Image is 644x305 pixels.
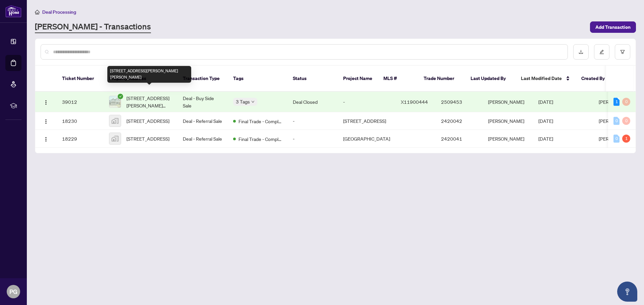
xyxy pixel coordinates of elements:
span: Final Trade - Completed [238,118,282,125]
span: [STREET_ADDRESS] [126,117,169,125]
td: Deal - Referral Sale [177,130,228,148]
th: Property Address [104,66,177,92]
td: [PERSON_NAME] [483,112,533,130]
span: [DATE] [538,99,553,105]
th: Ticket Number [57,66,104,92]
span: [PERSON_NAME] [599,136,635,142]
td: 39012 [57,92,104,112]
button: filter [615,44,630,60]
span: check-circle [118,94,123,99]
span: [STREET_ADDRESS][PERSON_NAME][PERSON_NAME] [126,94,172,109]
th: Project Name [338,66,378,92]
img: thumbnail-img [109,133,121,144]
span: PG [9,287,17,296]
img: Logo [43,100,49,105]
td: [PERSON_NAME] [483,92,533,112]
th: Created By [576,66,616,92]
th: Last Updated By [465,66,516,92]
td: Deal - Buy Side Sale [177,92,228,112]
span: 3 Tags [236,98,250,105]
button: Logo [41,96,51,107]
span: Last Modified Date [521,75,562,82]
td: 18230 [57,112,104,130]
span: [STREET_ADDRESS] [126,135,169,142]
div: 0 [613,135,620,143]
span: [PERSON_NAME] [599,99,635,105]
td: - [287,130,338,148]
button: download [573,44,589,60]
img: logo [5,5,21,17]
th: Transaction Type [177,66,228,92]
span: down [251,100,255,103]
button: Logo [41,116,51,126]
th: Tags [228,66,287,92]
img: thumbnail-img [109,115,121,127]
div: 0 [613,117,620,125]
button: Add Transaction [590,21,636,33]
div: 0 [622,98,630,106]
span: download [579,50,583,54]
td: 2420042 [436,112,483,130]
button: Logo [41,133,51,144]
td: [GEOGRAPHIC_DATA] [338,130,395,148]
div: [STREET_ADDRESS][PERSON_NAME][PERSON_NAME] [107,66,191,83]
a: [PERSON_NAME] - Transactions [35,21,151,33]
th: Trade Number [418,66,465,92]
span: [DATE] [538,118,553,124]
span: Deal Processing [42,9,76,15]
th: MLS # [378,66,418,92]
td: [PERSON_NAME] [483,130,533,148]
span: X11900444 [401,99,428,105]
th: Status [287,66,338,92]
div: 1 [613,98,620,106]
td: - [287,112,338,130]
img: thumbnail-img [109,96,121,107]
td: 2509453 [436,92,483,112]
span: [PERSON_NAME] [599,118,635,124]
span: filter [620,50,625,54]
span: home [35,10,40,14]
td: Deal Closed [287,92,338,112]
div: 0 [622,117,630,125]
th: Last Modified Date [516,66,576,92]
td: Deal - Referral Sale [177,112,228,130]
td: 2420041 [436,130,483,148]
img: Logo [43,137,49,142]
img: Logo [43,119,49,124]
td: [STREET_ADDRESS] [338,112,395,130]
span: Final Trade - Completed [238,135,282,143]
span: Add Transaction [595,22,631,32]
button: Open asap [617,282,637,302]
span: [DATE] [538,136,553,142]
td: 18229 [57,130,104,148]
td: - [338,92,395,112]
div: 1 [622,135,630,143]
span: edit [599,50,604,54]
button: edit [594,44,609,60]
